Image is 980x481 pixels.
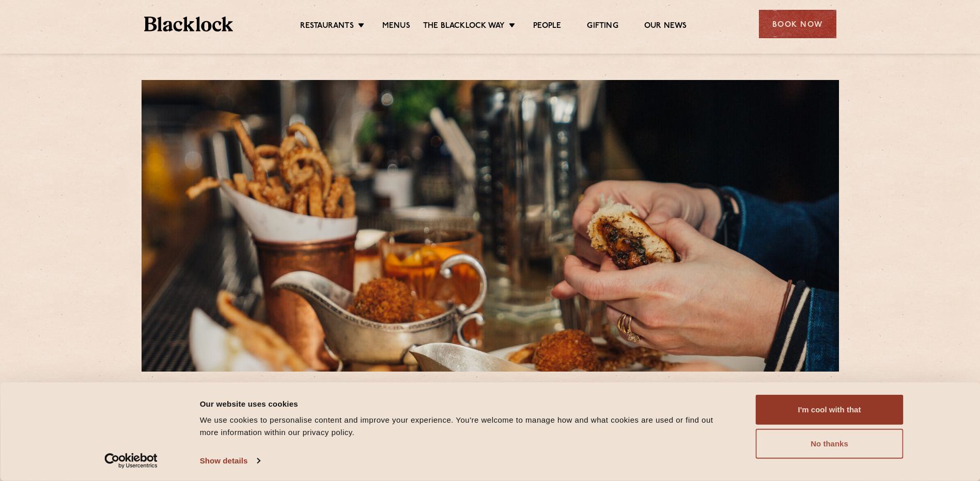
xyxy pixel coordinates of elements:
[423,21,505,33] a: The Blacklock Way
[382,21,410,33] a: Menus
[86,453,176,469] a: Usercentrics Cookiebot - opens in a new window
[533,21,561,33] a: People
[200,397,733,410] div: Our website uses cookies
[200,414,733,439] div: We use cookies to personalise content and improve your experience. You're welcome to manage how a...
[144,17,234,31] img: BL_Textured_Logo-footer-cropped.svg
[756,429,904,459] button: No thanks
[759,10,836,38] div: Book Now
[200,453,260,469] a: Show details
[300,21,354,33] a: Restaurants
[756,395,904,425] button: I'm cool with that
[587,21,618,33] a: Gifting
[644,21,687,33] a: Our News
